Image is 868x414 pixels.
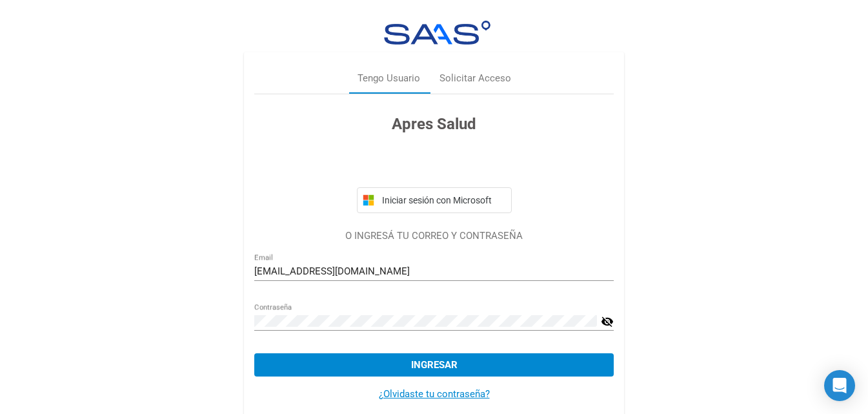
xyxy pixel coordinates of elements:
[254,112,614,136] h3: Apres Salud
[254,353,614,377] button: Ingresar
[350,150,518,178] iframe: Sign in with Google Button
[254,229,614,243] p: O INGRESÁ TU CORREO Y CONTRASEÑA
[601,314,614,329] mat-icon: visibility_off
[824,370,855,401] div: Open Intercom Messenger
[357,187,512,213] button: Iniciar sesión con Microsoft
[379,388,490,400] a: ¿Olvidaste tu contraseña?
[358,71,420,86] div: Tengo Usuario
[379,195,506,205] span: Iniciar sesión con Microsoft
[439,71,511,86] div: Solicitar Acceso
[411,359,458,371] span: Ingresar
